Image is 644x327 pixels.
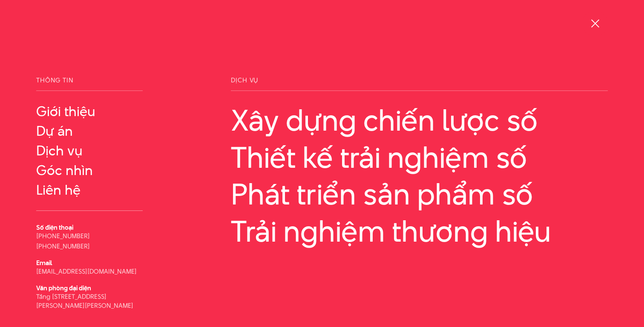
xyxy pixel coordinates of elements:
[36,231,90,240] a: [PHONE_NUMBER]
[36,258,52,267] b: Email
[36,267,137,276] a: [EMAIL_ADDRESS][DOMAIN_NAME]
[36,283,91,292] b: Văn phòng đại diện
[36,163,143,178] a: Góc nhìn
[36,143,143,158] a: Dịch vụ
[231,141,608,174] a: Thiết kế trải nghiệm số
[36,182,143,198] a: Liên hệ
[36,123,143,139] a: Dự án
[36,223,73,232] b: Số điện thoại
[36,77,143,91] span: Thông tin
[231,178,608,210] a: Phát triển sản phẩm số
[231,77,608,91] span: Dịch vụ
[231,215,608,248] a: Trải nghiệm thương hiệu
[231,104,608,137] a: Xây dựng chiến lược số
[36,292,143,310] p: Tầng [STREET_ADDRESS][PERSON_NAME][PERSON_NAME]
[36,104,143,119] a: Giới thiệu
[36,242,90,251] a: [PHONE_NUMBER]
